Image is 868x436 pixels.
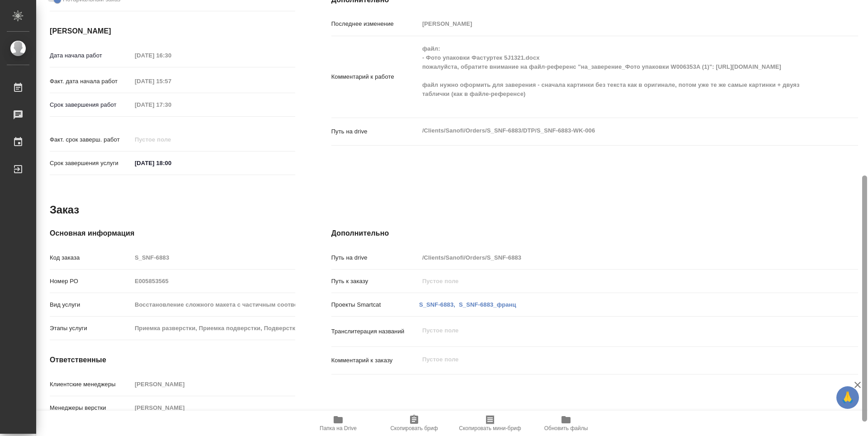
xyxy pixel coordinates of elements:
p: Транслитерация названий [331,327,419,336]
h4: Основная информация [50,228,295,239]
p: Путь к заказу [331,277,419,286]
button: Папка на Drive [300,411,376,436]
p: Проекты Smartcat [331,300,419,309]
a: S_SNF-6883, [419,301,455,308]
p: Дата начала работ [50,51,132,60]
h4: Ответственные [50,355,295,365]
input: Пустое поле [132,401,295,414]
input: Пустое поле [132,75,211,88]
button: 🙏 [836,386,859,409]
a: S_SNF-6883_франц [459,301,516,308]
input: Пустое поле [132,275,295,288]
p: Факт. дата начала работ [50,77,132,86]
input: Пустое поле [132,378,295,391]
h4: [PERSON_NAME] [50,26,295,37]
span: Скопировать мини-бриф [459,425,521,431]
p: Путь на drive [331,253,419,262]
span: Папка на Drive [320,425,357,431]
h4: Дополнительно [331,228,858,239]
p: Срок завершения работ [50,100,132,109]
p: Вид услуги [50,300,132,309]
input: Пустое поле [419,17,814,30]
input: Пустое поле [132,251,295,264]
input: Пустое поле [132,322,295,335]
p: Код заказа [50,253,132,262]
p: Срок завершения услуги [50,159,132,168]
h2: Заказ [50,203,79,217]
button: Обновить файлы [528,411,604,436]
p: Номер РО [50,277,132,286]
span: Скопировать бриф [390,425,438,431]
input: Пустое поле [132,98,211,111]
p: Последнее изменение [331,19,419,28]
span: Обновить файлы [544,425,588,431]
p: Факт. срок заверш. работ [50,135,132,144]
input: Пустое поле [132,49,211,62]
button: Скопировать мини-бриф [452,411,528,436]
span: 🙏 [840,388,855,407]
input: Пустое поле [132,133,211,146]
p: Комментарий к заказу [331,356,419,365]
input: Пустое поле [419,275,814,288]
textarea: файл: - Фото упаковки Фастуртек 5J1321.docx пожалуйста, обратите внимание на файл-референс "на_за... [419,41,814,111]
input: Пустое поле [419,251,814,264]
p: Этапы услуги [50,324,132,333]
input: ✎ Введи что-нибудь [132,156,211,170]
p: Менеджеры верстки [50,403,132,412]
input: Пустое поле [132,298,295,311]
p: Путь на drive [331,127,419,136]
textarea: /Clients/Sanofi/Orders/S_SNF-6883/DTP/S_SNF-6883-WK-006 [419,123,814,138]
p: Комментарий к работе [331,72,419,81]
p: Клиентские менеджеры [50,380,132,389]
button: Скопировать бриф [376,411,452,436]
